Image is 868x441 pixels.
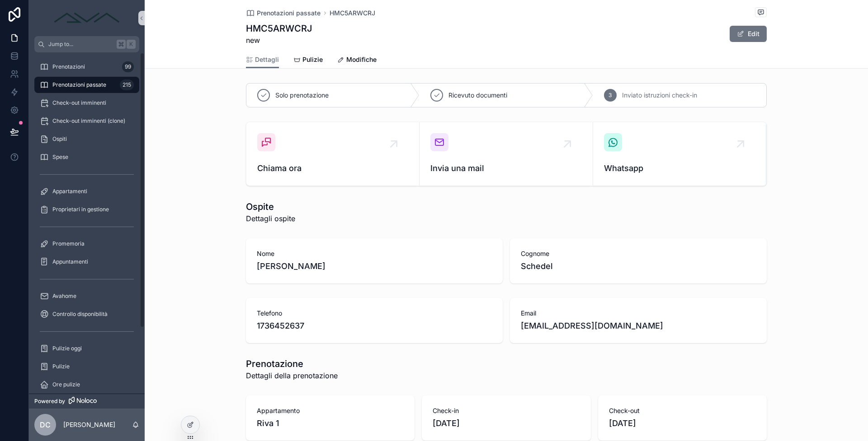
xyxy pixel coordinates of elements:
[420,122,593,186] a: Invia una mail
[246,35,312,46] span: new
[257,309,492,318] span: Telefono
[330,9,375,18] a: HMC5ARWCRJ
[52,381,80,388] span: Ore pulizie
[120,79,134,90] div: 215
[521,260,756,273] span: Schedel
[52,206,109,213] span: Proprietari in gestione
[63,420,115,429] p: [PERSON_NAME]
[52,240,85,247] span: Promemoria
[433,417,580,430] span: [DATE]
[52,153,68,161] span: Spese
[246,122,420,186] a: Chiama ora
[52,81,106,88] span: Prenotazioni passate
[29,52,145,394] div: scrollable content
[52,135,67,143] span: Ospiti
[257,249,492,258] span: Nome
[34,95,139,111] a: Check-out imminenti
[246,370,338,381] span: Dettagli della prenotazione
[52,63,85,70] span: Prenotazioni
[246,200,295,213] h1: Ospite
[51,11,123,25] img: App logo
[52,345,82,352] span: Pulizie oggi
[34,306,139,322] a: Controllo disponibilità
[34,358,139,375] a: Pulizie
[246,22,312,35] h1: HMC5ARWCRJ
[521,249,756,258] span: Cognome
[609,417,756,430] span: [DATE]
[246,213,295,224] span: Dettagli ospite
[257,162,408,175] span: Chiama ora
[257,260,492,273] span: [PERSON_NAME]
[246,9,321,18] a: Prenotazioni passate
[48,41,113,48] span: Jump to...
[34,113,139,129] a: Check-out imminenti (clone)
[521,309,756,318] span: Email
[257,406,404,415] span: Appartamento
[609,406,756,415] span: Check-out
[604,162,755,175] span: Whatsapp
[52,99,106,107] span: Check-out imminenti
[257,9,321,18] span: Prenotazioni passate
[257,320,492,332] span: 1736452637
[34,288,139,304] a: Avahome
[730,26,767,42] button: Edit
[275,91,329,100] span: Solo prenotazione
[34,201,139,218] a: Proprietari in gestione
[52,258,88,265] span: Appuntamenti
[52,292,76,300] span: Avahome
[448,91,507,100] span: Ricevuto documenti
[52,188,87,195] span: Appartamenti
[433,406,580,415] span: Check-in
[52,311,108,318] span: Controllo disponibilità
[34,149,139,165] a: Spese
[122,61,134,72] div: 99
[246,357,338,370] h1: Prenotazione
[346,55,377,64] span: Modifiche
[609,92,612,99] span: 3
[34,254,139,270] a: Appuntamenti
[255,55,279,64] span: Dettagli
[40,419,51,430] span: DC
[52,363,70,370] span: Pulizie
[34,77,139,93] a: Prenotazioni passate215
[302,55,323,64] span: Pulizie
[257,417,404,430] span: Riva 1
[34,398,65,405] span: Powered by
[246,51,279,69] a: Dettagli
[127,41,135,48] span: K
[34,131,139,147] a: Ospiti
[622,91,697,100] span: Inviato istruzioni check-in
[29,394,145,409] a: Powered by
[52,117,125,125] span: Check-out imminenti (clone)
[521,320,756,332] span: [EMAIL_ADDRESS][DOMAIN_NAME]
[34,183,139,200] a: Appartamenti
[34,59,139,75] a: Prenotazioni99
[34,36,139,52] button: Jump to...K
[593,122,766,186] a: Whatsapp
[34,376,139,393] a: Ore pulizie
[337,51,377,70] a: Modifiche
[293,51,323,70] a: Pulizie
[34,340,139,357] a: Pulizie oggi
[430,162,581,175] span: Invia una mail
[34,236,139,252] a: Promemoria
